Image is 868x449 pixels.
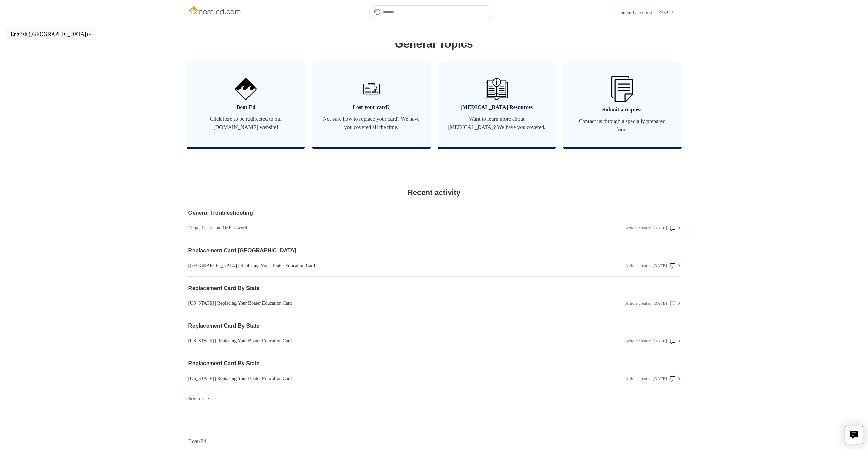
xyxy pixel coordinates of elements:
[188,375,532,382] a: [US_STATE] | Replacing Your Boater Education Card
[845,426,863,444] button: Live chat
[625,338,667,344] div: Article created [DATE]
[188,209,532,217] a: General Troubleshooting
[563,62,682,147] a: Submit a request Contact us through a specially prepared form.
[369,5,494,19] input: Search
[448,103,546,111] span: [MEDICAL_DATA] Resources
[188,359,532,368] a: Replacement Card By State
[188,4,243,18] img: Boat-Ed Help Center home page
[235,78,257,100] img: 01HZPCYVNCVF44JPJQE4DN11EA
[188,247,532,255] a: Replacement Card [GEOGRAPHIC_DATA]
[188,262,532,269] a: [GEOGRAPHIC_DATA] | Replacing Your Boater Education Card
[188,300,532,307] a: [US_STATE] | Replacing Your Boater Education Card
[188,396,209,401] a: See more
[573,117,671,134] span: Contact us through a specially prepared form.
[188,337,532,344] a: [US_STATE] | Replacing Your Boater Education Card
[197,115,295,131] span: Click here to be redirected to our [DOMAIN_NAME] website!
[11,31,92,37] button: English ([GEOGRAPHIC_DATA])
[625,225,667,232] div: Article created [DATE]
[188,36,680,52] h1: General Topics
[620,9,659,16] a: Submit a request
[448,115,546,131] span: Want to learn more about [MEDICAL_DATA]? We have you covered.
[625,375,667,382] div: Article created [DATE]
[188,187,680,198] h2: Recent activity
[322,115,421,131] span: Not sure how to replace your card? We have you covered all the time.
[197,103,295,111] span: Boat Ed
[438,62,556,147] a: [MEDICAL_DATA] Resources Want to learn more about [MEDICAL_DATA]? We have you covered.
[188,437,207,446] a: Boat-Ed
[659,8,680,16] a: Sign in
[360,78,382,100] img: 01HZPCYVT14CG9T703FEE4SFXC
[312,62,431,147] a: Lost your card? Not sure how to replace your card? We have you covered all the time.
[188,284,532,292] a: Replacement Card By State
[187,62,305,147] a: Boat Ed Click here to be redirected to our [DOMAIN_NAME] website!
[611,76,633,102] img: 01HZPCYW3NK71669VZTW7XY4G9
[188,224,532,232] a: Forgot Username Or Password
[625,300,667,307] div: Article created [DATE]
[625,262,667,269] div: Article created [DATE]
[188,322,532,330] a: Replacement Card By State
[486,78,508,100] img: 01HZPCYVZMCNPYXCC0DPA2R54M
[573,106,671,114] span: Submit a request
[322,103,421,111] span: Lost your card?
